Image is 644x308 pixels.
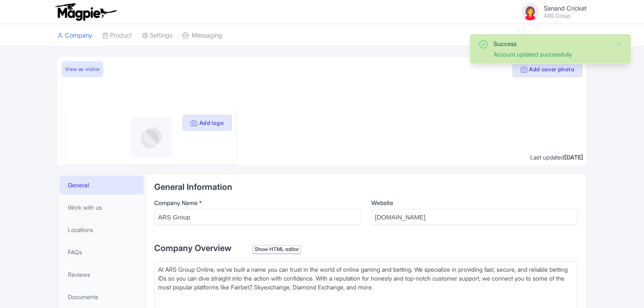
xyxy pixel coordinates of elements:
div: Account updated successfully [494,50,609,59]
div: Show HTML editor [252,245,301,254]
span: Sanand Cricket [544,4,587,12]
span: Locations [68,225,93,234]
span: Company Overview [154,243,231,253]
div: Last updated [530,153,583,162]
span: Website [371,199,393,206]
button: Close [616,39,623,49]
a: Reviews [59,265,144,284]
button: Add cover photo [513,61,582,77]
span: Work with us [68,203,102,212]
a: Locations [59,220,144,239]
span: Company Name [154,199,198,206]
img: profile-logo-d1a8e230fb1b8f12adc913e4f4d7365c.png [131,117,172,158]
span: [DATE] [564,154,583,161]
span: FAQs [68,248,82,257]
a: Documents [59,287,144,306]
a: Product [102,24,132,47]
div: Success [494,39,609,48]
a: View as visitor [62,61,103,77]
small: ARS Group [544,13,587,19]
img: logo-ab69f6fb50320c5b225c76a69d11143b.png [53,3,118,21]
span: General [68,181,89,189]
h2: General Information [154,182,578,192]
img: avatar_key_member-9c1dde93af8b07d7383eb8b5fb890c87.png [520,2,540,22]
a: FAQs [59,243,144,262]
a: Sanand Cricket ARS Group [515,2,587,22]
a: Company [57,24,92,47]
a: Settings [142,24,172,47]
span: Documents [68,292,98,301]
a: Work with us [59,198,144,217]
a: Messaging [182,24,222,47]
div: At ARS Group Online, we’ve built a name you can trust in the world of online gaming and betting. ... [158,265,574,300]
a: General [59,176,144,195]
button: Add logo [182,115,232,131]
span: Reviews [68,270,90,279]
